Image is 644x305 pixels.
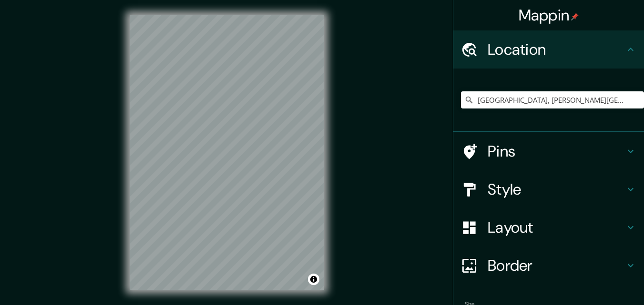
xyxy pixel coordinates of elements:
[488,40,625,59] h4: Location
[453,208,644,246] div: Layout
[453,30,644,69] div: Location
[308,274,319,285] button: Toggle attribution
[488,256,625,275] h4: Border
[571,13,579,20] img: pin-icon.png
[461,91,644,108] input: Pick your city or area
[488,142,625,161] h4: Pins
[453,170,644,208] div: Style
[453,246,644,285] div: Border
[488,218,625,237] h4: Layout
[453,132,644,170] div: Pins
[488,180,625,199] h4: Style
[519,6,579,25] h4: Mappin
[130,15,324,290] canvas: Map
